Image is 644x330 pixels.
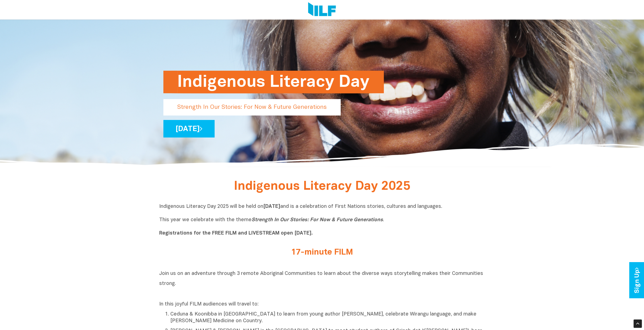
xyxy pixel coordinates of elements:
p: Strength In Our Stories: For Now & Future Generations [163,99,341,115]
img: Logo [308,2,336,17]
i: Strength In Our Stories: For Now & Future Generations [252,218,383,222]
b: [DATE] [263,204,280,209]
h1: Indigenous Literacy Day [177,71,370,93]
p: Ceduna & Koonibba in [GEOGRAPHIC_DATA] to learn from young author [PERSON_NAME], celebrate Wirang... [170,311,485,324]
span: Join us on an adventure through 3 remote Aboriginal Communities to learn about the diverse ways s... [159,271,483,286]
p: In this joyful FILM audiences will travel to: [159,301,485,308]
a: [DATE] [163,120,215,137]
b: Registrations for the FREE FILM and LIVESTREAM open [DATE]. [159,231,313,236]
p: Indigenous Literacy Day 2025 will be held on and is a celebration of First Nations stories, cultu... [159,203,485,237]
span: Indigenous Literacy Day 2025 [234,181,410,192]
h2: 17-minute FILM [218,248,426,257]
div: Scroll Back to Top [633,319,642,328]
